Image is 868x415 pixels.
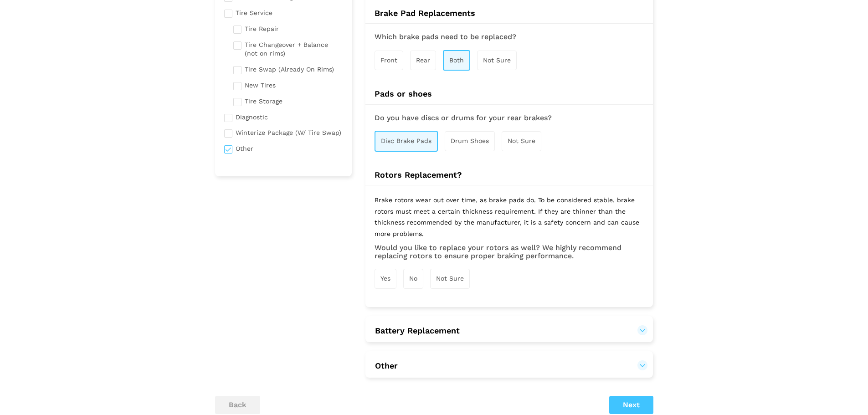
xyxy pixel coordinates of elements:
[375,33,644,41] h3: Which brake pads need to be replaced?
[375,360,644,371] button: Other
[375,244,644,260] h3: Would you like to replace your rotors as well? We highly recommend replacing rotors to ensure pro...
[381,137,431,144] span: Disc Brake Pads
[409,275,417,282] span: No
[508,137,535,144] span: Not Sure
[365,170,653,180] h4: Rotors Replacement?
[483,56,511,64] span: Not Sure
[365,8,653,18] h4: Brake Pad Replacements
[436,275,464,282] span: Not Sure
[375,114,644,122] h3: Do you have discs or drums for your rear brakes?
[449,56,464,64] span: Both
[609,396,653,414] button: Next
[375,325,644,336] button: Battery Replacement
[215,396,260,414] button: back
[380,275,390,282] span: Yes
[375,195,644,244] p: Brake rotors wear out over time, as brake pads do. To be considered stable, brake rotors must mee...
[451,137,489,144] span: Drum Shoes
[416,56,430,64] span: Rear
[365,89,653,99] h4: Pads or shoes
[380,56,397,64] span: Front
